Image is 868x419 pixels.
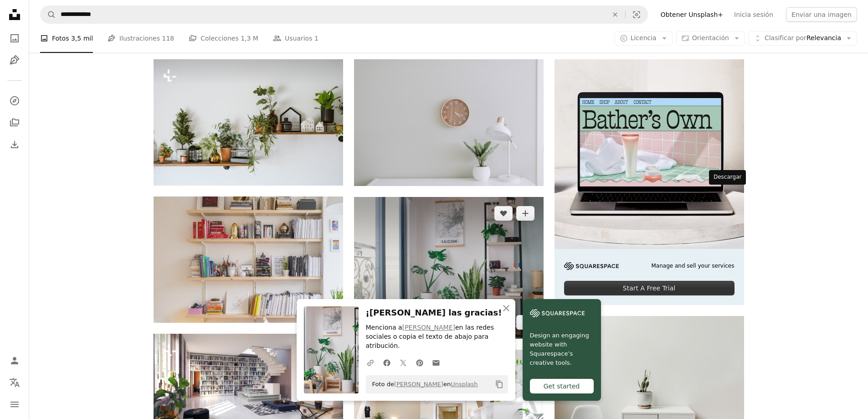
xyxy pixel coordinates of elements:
[676,31,745,46] button: Orientación
[273,24,318,53] a: Usuarios 1
[162,33,174,43] span: 118
[605,6,625,23] button: Borrar
[631,34,657,41] span: Licencia
[626,6,647,23] button: Búsqueda visual
[154,197,343,322] img: Libros en estantería
[555,59,744,249] img: file-1707883121023-8e3502977149image
[154,59,343,186] img: Un estante lleno de plantas en macetas encima de una pared blanca
[786,7,857,22] button: Enviar una imagen
[428,353,444,372] a: Comparte por correo electrónico
[492,377,507,392] button: Copiar al portapapeles
[749,31,857,46] button: Clasificar porRelevancia
[189,24,258,53] a: Colecciones 1,3 M
[108,24,174,53] a: Ilustraciones 118
[368,377,478,392] span: Foto de en
[5,395,24,414] button: Menú
[555,375,744,383] a: Planta verde en gabinete blanco
[765,34,806,41] span: Clasificar por
[516,206,534,221] button: Añade a la colección
[564,281,734,295] div: Start A Free Trial
[5,114,24,132] a: Colecciones
[411,353,428,372] a: Comparte en Pinterest
[41,6,56,23] button: Buscar en Unsplash
[402,324,455,331] a: [PERSON_NAME]
[241,33,258,43] span: 1,3 M
[555,59,744,305] a: Manage and sell your servicesStart A Free Trial
[530,306,585,320] img: file-1606177908946-d1eed1cbe4f5image
[615,31,673,46] button: Licencia
[354,409,544,417] a: Salón blanco
[494,206,513,221] button: Me gusta
[5,51,24,69] a: Ilustraciones
[5,352,24,370] a: Iniciar sesión / Registrarse
[523,299,601,401] a: Design an engaging website with Squarespace’s creative tools.Get started
[5,5,24,26] a: Inicio — Unsplash
[154,118,343,126] a: Un estante lleno de plantas en macetas encima de una pared blanca
[709,170,746,185] div: Descargar
[314,33,318,43] span: 1
[354,59,544,186] img: white desk lamp beside green plant
[530,331,594,367] span: Design an engaging website with Squarespace’s creative tools.
[379,353,395,372] a: Comparte en Facebook
[564,262,619,270] img: file-1705255347840-230a6ab5bca9image
[154,386,343,394] a: Interior de vida moderna. Diseño de concepto de renderizado 3D
[394,381,443,388] a: [PERSON_NAME]
[354,119,544,127] a: white desk lamp beside green plant
[655,7,729,22] a: Obtener Unsplash+
[5,29,24,47] a: Fotos
[5,373,24,392] button: Idioma
[5,92,24,110] a: Explorar
[154,255,343,264] a: Libros en estantería
[729,7,779,22] a: Inicia sesión
[5,135,24,154] a: Historial de descargas
[354,197,544,339] img: Plantas en macetas entre la ventana de vidrio y el estante
[451,381,478,388] a: Unsplash
[40,5,648,24] form: Encuentra imágenes en todo el sitio
[366,306,508,320] h3: ¡[PERSON_NAME] las gracias!
[651,262,734,270] span: Manage and sell your services
[530,379,594,393] div: Get started
[692,34,729,41] span: Orientación
[395,353,411,372] a: Comparte en Twitter
[354,264,544,272] a: Plantas en macetas entre la ventana de vidrio y el estante
[366,323,508,351] p: Menciona a en las redes sociales o copia el texto de abajo para atribución.
[765,34,841,43] span: Relevancia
